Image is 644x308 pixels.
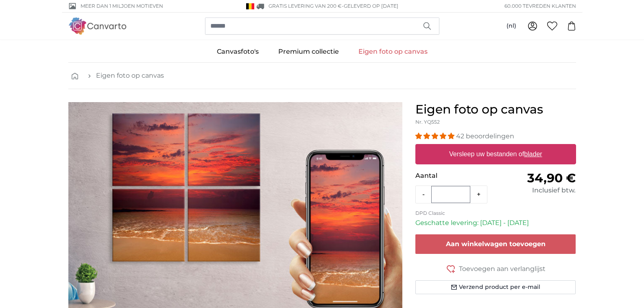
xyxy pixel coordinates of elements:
span: 34,90 € [527,170,576,186]
span: Aan winkelwagen toevoegen [446,240,546,248]
h1: Eigen foto op canvas [415,102,576,117]
span: GRATIS levering van 200 € [269,3,342,9]
label: Versleep uw bestanden of [446,146,546,162]
nav: breadcrumbs [68,63,576,89]
button: Aan winkelwagen toevoegen [415,234,576,254]
span: 42 beoordelingen [456,132,514,140]
u: blader [524,151,542,157]
a: Eigen foto op canvas [349,41,437,62]
span: Toevoegen aan verlanglijst [459,264,546,274]
button: Toevoegen aan verlanglijst [415,264,576,274]
p: Geschatte levering: [DATE] - [DATE] [415,218,576,228]
span: Meer dan 1 miljoen motieven [81,2,163,10]
a: Premium collectie [269,41,349,62]
span: 60.000 tevreden klanten [504,2,576,10]
a: Canvasfoto's [207,41,269,62]
img: Canvarto [68,17,127,34]
span: - [342,3,398,9]
span: Nr. YQ552 [415,119,440,125]
button: Verzend product per e-mail [415,280,576,294]
a: Eigen foto op canvas [96,71,164,81]
img: België [246,3,254,9]
p: Aantal [415,171,496,181]
span: Geleverd op [DATE] [344,3,398,9]
span: 4.98 stars [415,132,456,140]
button: (nl) [500,19,523,33]
p: DPD Classic [415,210,576,216]
button: + [470,186,487,203]
button: - [416,186,431,203]
div: Inclusief btw. [496,186,576,195]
